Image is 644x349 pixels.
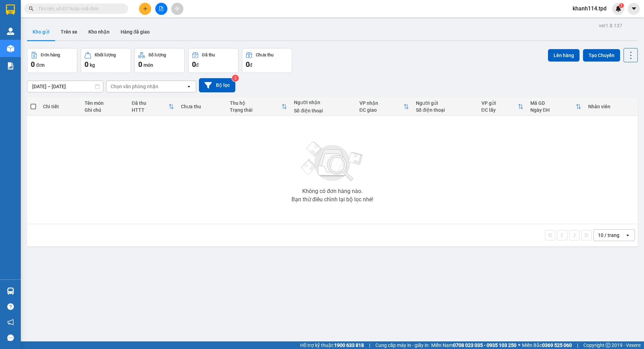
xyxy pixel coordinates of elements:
[148,53,166,57] div: Số lượng
[530,100,576,106] div: Mã GD
[159,6,164,11] span: file-add
[359,100,403,106] div: VP nhận
[139,3,151,15] button: plus
[128,98,177,116] th: Toggle SortBy
[369,341,370,349] span: |
[6,4,15,15] img: logo-vxr
[620,3,623,8] span: 1
[334,342,364,348] strong: 1900 633 818
[416,100,474,106] div: Người gửi
[27,81,103,92] input: Select a date range.
[375,341,429,349] span: Cung cấp máy in - giấy in:
[300,341,364,349] span: Hỗ trợ kỹ thuật:
[250,62,252,68] span: đ
[188,48,238,73] button: Đã thu0đ
[478,98,527,116] th: Toggle SortBy
[230,107,281,113] div: Trạng thái
[481,100,518,106] div: VP gửi
[481,107,518,113] div: ĐC lấy
[186,84,192,89] svg: open
[542,342,572,348] strong: 0369 525 060
[81,48,131,73] button: Khối lượng0kg
[294,108,352,113] div: Số điện thoại
[7,303,14,310] span: question-circle
[111,83,158,90] div: Chọn văn phòng nhận
[85,100,125,106] div: Tên món
[85,60,88,68] span: 0
[431,341,516,349] span: Miền Nam
[7,45,14,52] img: warehouse-icon
[115,24,155,40] button: Hàng đã giao
[90,62,95,68] span: kg
[29,6,34,11] span: search
[548,49,580,62] button: Lên hàng
[625,232,630,238] svg: open
[522,341,572,349] span: Miền Bắc
[518,344,520,347] span: ⚪️
[7,28,14,35] img: warehouse-icon
[298,137,367,186] img: svg+xml;base64,PHN2ZyBjbGFzcz0ibGlzdC1wbHVnX19zdmciIHhtbG5zPSJodHRwOi8vd3d3LnczLm9yZy8yMDAwL3N2Zy...
[38,5,120,12] input: Tìm tên, số ĐT hoặc mã đơn
[138,60,142,68] span: 0
[31,60,35,68] span: 0
[291,197,373,202] div: Bạn thử điều chỉnh lại bộ lọc nhé!
[631,6,637,12] span: caret-down
[356,98,412,116] th: Toggle SortBy
[453,342,516,348] strong: 0708 023 035 - 0935 103 250
[598,232,619,239] div: 10 / trang
[615,6,621,12] img: icon-new-feature
[171,3,183,15] button: aim
[7,287,14,295] img: warehouse-icon
[230,100,281,106] div: Thu hộ
[41,53,60,57] div: Đơn hàng
[567,4,612,13] span: khanh114.tpd
[196,62,199,68] span: đ
[7,62,14,70] img: solution-icon
[416,107,474,113] div: Số điện thoại
[43,104,78,109] div: Chi tiết
[588,104,634,109] div: Nhân viên
[530,107,576,113] div: Ngày ĐH
[7,334,14,341] span: message
[85,107,125,113] div: Ghi chú
[175,6,180,11] span: aim
[181,104,223,109] div: Chưa thu
[202,53,215,57] div: Đã thu
[155,3,167,15] button: file-add
[27,48,77,73] button: Đơn hàng0đơn
[36,62,45,68] span: đơn
[7,319,14,325] span: notification
[143,6,148,11] span: plus
[27,24,55,40] button: Kho gửi
[256,53,273,57] div: Chưa thu
[242,48,292,73] button: Chưa thu0đ
[619,3,624,8] sup: 1
[192,60,196,68] span: 0
[199,78,235,92] button: Bộ lọc
[143,62,153,68] span: món
[583,49,620,62] button: Tạo Chuyến
[628,3,640,15] button: caret-down
[132,100,168,106] div: Đã thu
[134,48,185,73] button: Số lượng0món
[95,53,116,57] div: Khối lượng
[132,107,168,113] div: HTTT
[226,98,290,116] th: Toggle SortBy
[232,75,239,82] sup: 2
[599,22,622,29] div: ver 1.8.137
[606,343,610,348] span: copyright
[55,24,83,40] button: Trên xe
[246,60,250,68] span: 0
[83,24,115,40] button: Kho nhận
[527,98,585,116] th: Toggle SortBy
[294,100,352,105] div: Người nhận
[359,107,403,113] div: ĐC giao
[577,341,578,349] span: |
[302,189,363,194] div: Không có đơn hàng nào.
